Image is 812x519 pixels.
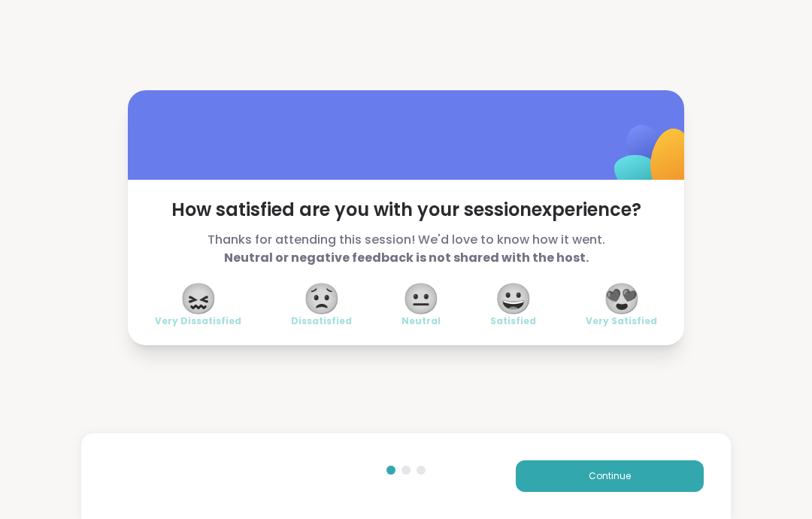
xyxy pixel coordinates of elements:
[180,285,217,312] span: 😖
[402,285,440,312] span: 😐
[155,198,657,222] span: How satisfied are you with your session experience?
[155,231,657,267] span: Thanks for attending this session! We'd love to know how it went.
[490,315,536,327] span: Satisfied
[291,315,352,327] span: Dissatisfied
[579,86,729,235] img: ShareWell Logomark
[589,469,631,483] span: Continue
[224,249,589,266] b: Neutral or negative feedback is not shared with the host.
[155,315,241,327] span: Very Dissatisfied
[495,285,532,312] span: 😀
[401,315,441,327] span: Neutral
[586,315,657,327] span: Very Satisfied
[603,285,641,312] span: 😍
[303,285,341,312] span: 😟
[516,460,704,492] button: Continue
